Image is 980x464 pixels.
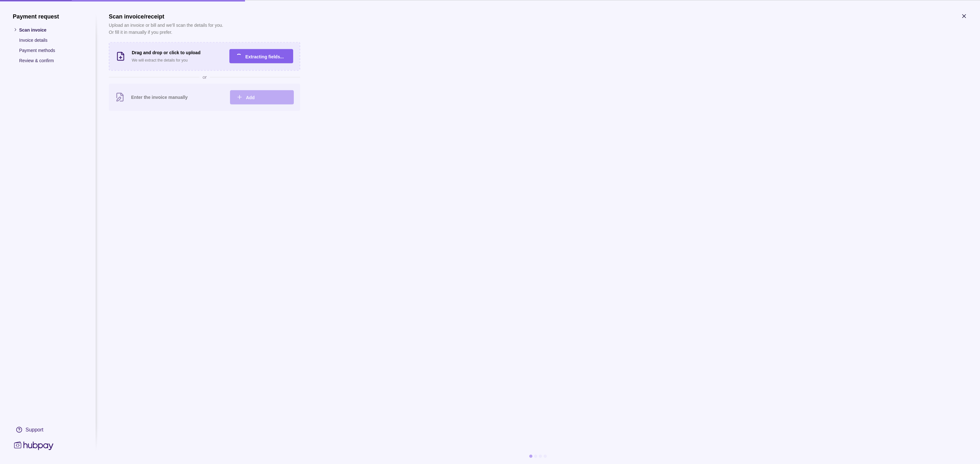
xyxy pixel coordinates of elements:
p: Upload an invoice or bill and we’ll scan the details for you. Or fill it in manually if you prefer. [109,21,223,35]
a: Support [13,423,83,436]
span: or [203,74,207,80]
div: Support [26,426,43,433]
h1: Payment request [13,13,83,20]
p: Review & confirm [19,57,83,64]
p: Invoice details [19,36,83,43]
h3: Drag and drop or click to upload [132,49,223,56]
button: Extracting fields... [229,49,293,63]
h1: Scan invoice/receipt [109,13,223,20]
span: Extracting fields... [245,54,284,59]
p: We will extract the details for you [132,56,223,63]
p: Scan invoice [19,26,83,33]
p: Payment methods [19,47,83,54]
